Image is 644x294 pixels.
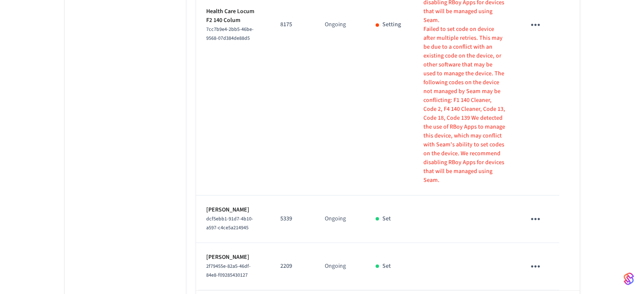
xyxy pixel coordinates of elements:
[206,7,260,25] p: Health Care Locum F2 140 Colum
[382,20,401,29] p: Setting
[280,20,304,29] p: 8175
[423,25,505,185] p: Failed to set code on device after multiple retries. This may be due to a conflict with an existi...
[315,243,365,290] td: Ongoing
[206,206,260,214] p: [PERSON_NAME]
[206,215,253,231] span: dcf5ebb1-91d7-4b10-a597-c4ce5a214945
[382,262,391,271] p: Set
[382,214,391,223] p: Set
[624,272,634,286] img: SeamLogoGradient.69752ec5.svg
[280,262,304,271] p: 2209
[280,214,304,223] p: 5339
[206,263,251,279] span: 2f79455e-82a5-46df-84e8-f09285430127
[206,253,260,262] p: [PERSON_NAME]
[315,195,365,243] td: Ongoing
[206,26,254,42] span: 7cc7b9e4-2bb5-46be-9568-07d384de88d5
